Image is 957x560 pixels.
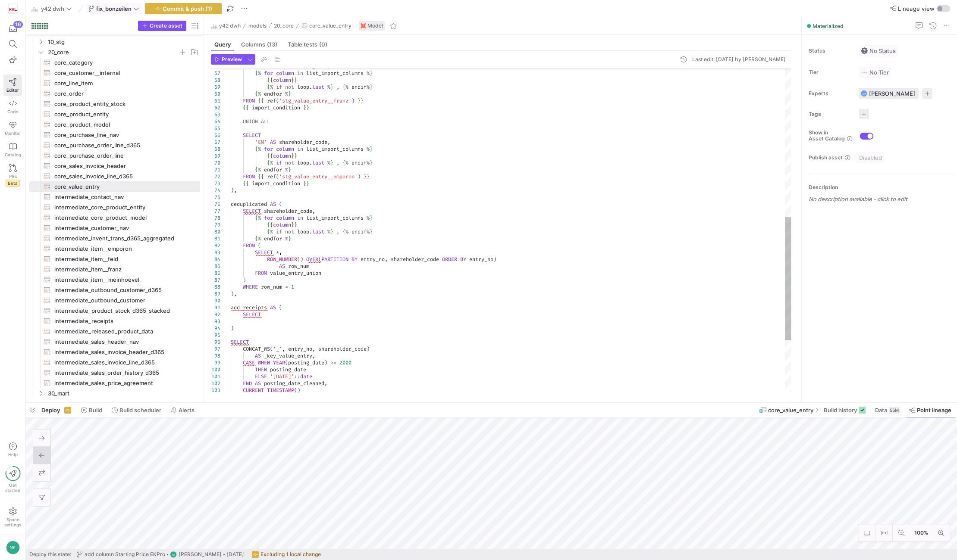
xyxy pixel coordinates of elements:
span: endfor [264,90,282,97]
span: core_value_entry​​​​​​​​​​ [54,182,190,192]
div: 76 [211,201,220,208]
span: intermediate_contact_nav​​​​​​​​​​ [54,192,190,202]
a: core_purchase_order_line_d365​​​​​​​​​​ [29,140,200,150]
span: % [270,84,273,90]
span: . [309,84,312,90]
div: Press SPACE to select this row. [29,78,200,88]
span: (13) [267,42,277,47]
span: Show in Asset Catalog [809,130,845,142]
span: } [370,146,373,152]
span: core_customer__internal​​​​​​​​​​ [54,68,190,78]
span: import_condition [252,180,300,187]
span: ref [267,97,276,104]
div: Press SPACE to select this row. [29,57,200,68]
span: intermediate_released_product_data​​​​​​​​​​ [54,327,190,336]
span: FROM [243,97,255,104]
span: { [243,180,246,187]
button: 20_core [272,21,296,31]
span: { [255,90,258,97]
div: 60 [211,90,220,97]
a: core_purchase_line_nav​​​​​​​​​​ [29,130,200,140]
div: Press SPACE to select this row. [29,99,200,109]
span: { [243,104,246,111]
span: } [370,159,373,166]
span: intermediate_outbound_customer_d365​​​​​​​​​​ [54,285,190,295]
span: Lineage view [898,5,935,12]
div: 64 [211,118,220,125]
span: } [303,104,306,111]
span: } [358,97,361,104]
span: [PERSON_NAME] [869,90,915,97]
span: core_purchase_order_line_d365​​​​​​​​​​ [54,140,190,150]
span: ( [276,173,279,180]
span: last [312,159,324,166]
a: Editor [3,75,22,96]
span: SELECT [243,132,261,139]
span: { [255,166,258,173]
span: Code [7,109,18,114]
span: Create asset [150,23,182,29]
a: intermediate_item__meinhoevel​​​​​​​​​​ [29,274,200,285]
a: Code [3,96,22,118]
span: core_line_item​​​​​​​​​​ [54,78,190,88]
span: 🚲 [31,6,38,12]
div: Press SPACE to select this row. [29,202,200,212]
span: 20_core [48,47,178,57]
span: % [367,70,370,77]
span: AS [270,139,276,146]
a: intermediate_contact_nav​​​​​​​​​​ [29,192,200,202]
span: { [246,104,249,111]
span: % [367,146,370,152]
div: Press SPACE to select this row. [29,171,200,181]
span: { [261,173,264,180]
a: intermediate_item__feld​​​​​​​​​​ [29,254,200,264]
span: intermediate_outbound_customer​​​​​​​​​​ [54,296,190,305]
div: Press SPACE to select this row. [29,88,200,99]
span: } [303,180,306,187]
span: , [234,187,237,194]
button: Build history [820,403,869,417]
span: last [312,84,324,90]
button: Data55M [871,403,904,417]
button: Build scheduler [108,403,165,417]
span: Tier [809,69,852,75]
span: , [336,84,339,90]
span: [DATE] [226,551,244,557]
span: intermediate_invent_trans_d365_aggregated​​​​​​​​​​ [54,233,190,243]
span: FROM [243,173,255,180]
span: deduplicated [231,201,267,208]
div: Press SPACE to select this row. [29,37,200,47]
div: Press SPACE to select this row. [29,47,200,57]
div: 68 [211,146,220,152]
span: if [276,84,282,90]
p: Description [809,184,954,190]
span: % [327,159,330,166]
a: intermediate_outbound_customer​​​​​​​​​​ [29,295,200,305]
span: } [361,97,364,104]
button: Build [77,403,106,417]
span: % [367,84,370,90]
a: intermediate_item__franz​​​​​​​​​​ [29,264,200,274]
a: core_sales_invoice_header​​​​​​​​​​ [29,161,200,171]
span: Table tests [288,42,327,47]
div: Press SPACE to select this row. [29,181,200,192]
span: AS [270,201,276,208]
span: import_condition [252,104,300,111]
a: intermediate_outbound_customer_d365​​​​​​​​​​ [29,285,200,295]
div: 65 [211,125,220,132]
span: Query [214,42,231,47]
span: Data [875,407,887,414]
span: 20_core [274,23,294,29]
span: % [345,159,348,166]
button: core_value_entry [299,21,354,31]
span: core_sales_invoice_line_d365​​​​​​​​​​ [54,171,190,181]
span: Model [367,23,383,29]
span: { [270,77,273,84]
div: 70 [211,159,220,166]
span: column [273,152,291,159]
button: 🚲y42 dwh [29,3,74,14]
button: Help [3,439,22,461]
span: } [306,104,309,111]
div: 59 [211,84,220,90]
span: Materialized [813,23,844,29]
